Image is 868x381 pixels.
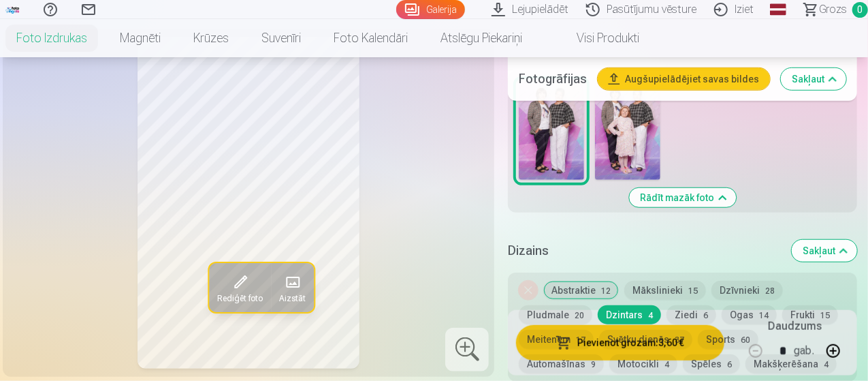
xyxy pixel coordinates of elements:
[852,2,868,18] span: 0
[727,360,732,369] span: 6
[103,19,177,57] a: Magnēti
[177,19,245,57] a: Krūzes
[245,19,317,57] a: Suvenīri
[819,1,847,18] span: Grozs
[508,241,781,260] h5: Dizains
[576,335,585,345] span: 17
[317,19,424,57] a: Foto kalendāri
[591,360,596,369] span: 9
[722,305,777,324] button: Ogas14
[741,335,750,345] span: 60
[279,293,306,304] span: Aizstāt
[792,240,857,262] button: Sakļaut
[5,5,20,14] img: /fa1
[759,311,769,320] span: 14
[675,335,684,345] span: 37
[782,305,838,324] button: Frukti15
[519,70,587,89] h5: Fotogrāfijas
[698,330,758,349] button: Sports60
[703,311,708,320] span: 6
[599,330,692,349] button: Svētku dienās37
[209,263,271,312] button: Rediģēt foto
[629,188,736,207] button: Rādīt mazāk foto
[539,19,656,57] a: Visi produkti
[781,68,846,90] button: Sakļaut
[824,360,829,369] span: 4
[601,286,611,296] span: 12
[683,354,740,374] button: Spēles6
[543,281,619,300] button: Abstraktie12
[519,305,592,324] button: Pludmale20
[688,286,698,296] span: 15
[820,311,830,320] span: 15
[575,311,584,320] span: 20
[598,68,770,90] button: Augšupielādējiet savas bildes
[598,305,661,324] button: Dzintars4
[765,286,775,296] span: 28
[745,354,837,374] button: Makšķerēšana4
[519,330,594,349] button: Meitenēm17
[666,305,716,324] button: Ziedi6
[664,360,669,369] span: 4
[519,354,604,374] button: Automašīnas9
[271,263,314,312] button: Aizstāt
[424,19,539,57] a: Atslēgu piekariņi
[609,354,677,374] button: Motocikli4
[711,281,783,300] button: Dzīvnieki28
[648,311,653,320] span: 4
[217,293,263,304] span: Rediģēt foto
[624,281,706,300] button: Mākslinieki15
